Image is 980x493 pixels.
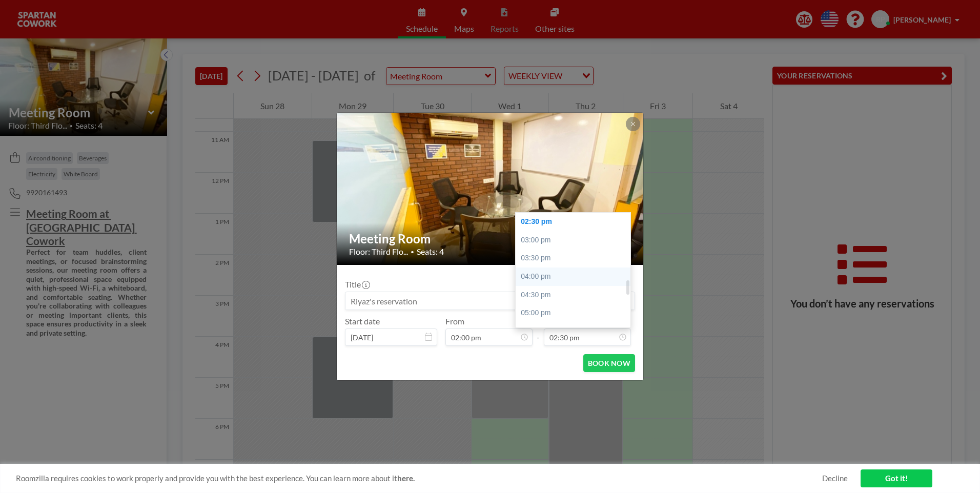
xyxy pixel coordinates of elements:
[583,354,635,372] button: BOOK NOW
[411,248,414,256] span: •
[516,213,636,231] div: 02:30 pm
[516,304,636,322] div: 05:00 pm
[349,246,408,257] span: Floor: Third Flo...
[397,474,415,483] a: here.
[516,231,636,250] div: 03:00 pm
[345,279,369,290] label: Title
[445,316,464,326] label: From
[861,469,932,487] a: Got it!
[417,246,444,257] span: Seats: 4
[345,292,635,310] input: Riyaz's reservation
[516,268,636,286] div: 04:00 pm
[349,231,632,246] h2: Meeting Room
[16,474,822,483] span: Roomzilla requires cookies to work properly and provide you with the best experience. You can lea...
[337,73,644,304] img: 537.jpg
[516,322,636,341] div: 05:30 pm
[345,316,380,326] label: Start date
[822,474,848,483] a: Decline
[537,320,540,342] span: -
[516,249,636,268] div: 03:30 pm
[516,286,636,304] div: 04:30 pm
